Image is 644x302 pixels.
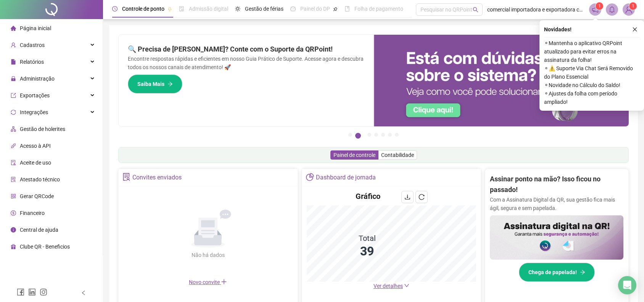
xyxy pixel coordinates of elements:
[245,6,283,12] span: Gestão de férias
[20,76,55,82] span: Administração
[122,6,164,12] span: Controle de ponto
[623,4,634,15] img: 91461
[128,44,365,55] h2: 🔍 Precisa de [PERSON_NAME]? Conte com o Suporte da QRPoint!
[167,7,172,11] span: pushpin
[17,288,24,296] span: facebook
[618,276,636,294] div: Open Intercom Messenger
[592,6,599,13] span: notification
[374,283,403,289] span: Ver detalhes
[544,81,639,89] span: ⚬ Novidade no Cálculo do Saldo!
[122,173,130,181] span: solution
[11,177,16,182] span: solution
[609,6,615,13] span: bell
[367,133,371,137] button: 3
[374,283,409,289] a: Ver detalhes down
[167,81,173,87] span: arrow-right
[528,268,577,276] span: Chega de papelada!
[221,279,227,285] span: plus
[316,171,376,184] div: Dashboard de jornada
[20,176,60,182] span: Atestado técnico
[20,25,51,31] span: Página inicial
[374,35,629,126] img: banner%2F0cf4e1f0-cb71-40ef-aa93-44bd3d4ee559.png
[404,283,409,288] span: down
[137,80,164,88] span: Saiba Mais
[20,59,44,65] span: Relatórios
[404,194,411,200] span: download
[544,64,639,81] span: ⚬ ⚠️ Suporte Via Chat Será Removido do Plano Essencial
[11,244,16,249] span: gift
[20,193,54,199] span: Gerar QRCode
[544,25,572,34] span: Novidades !
[381,152,414,158] span: Contabilidade
[306,173,314,181] span: pie-chart
[419,194,425,200] span: reload
[11,42,16,48] span: user-add
[300,6,330,12] span: Painel do DP
[11,76,16,81] span: lock
[11,126,16,132] span: apartment
[374,133,378,137] button: 4
[40,288,47,296] span: instagram
[356,191,380,202] h4: Gráfico
[519,263,595,282] button: Chega de papelada!
[11,143,16,149] span: api
[490,195,623,212] p: Com a Assinatura Digital da QR, sua gestão fica mais ágil, segura e sem papelada.
[20,210,45,216] span: Financeiro
[544,89,639,106] span: ⚬ Ajustes da folha com período ampliado!
[20,143,51,149] span: Acesso à API
[333,152,375,158] span: Painel de controle
[20,42,45,48] span: Cadastros
[189,279,227,285] span: Novo convite
[20,92,50,99] span: Exportações
[11,59,16,65] span: file
[179,6,184,11] span: file-done
[345,6,350,11] span: book
[632,3,634,9] span: 1
[132,171,182,184] div: Convites enviados
[112,6,118,11] span: clock-circle
[20,109,48,115] span: Integrações
[632,27,638,32] span: close
[487,5,584,14] span: comercial importadora e exportadora cone LTDA
[20,160,51,166] span: Aceite de uso
[20,244,70,250] span: Clube QR - Beneficios
[11,194,16,199] span: qrcode
[11,160,16,165] span: audit
[381,133,385,137] button: 5
[354,6,403,12] span: Folha de pagamento
[473,7,478,13] span: search
[11,110,16,115] span: sync
[11,26,16,31] span: home
[290,6,296,11] span: dashboard
[490,174,623,195] h2: Assinar ponto na mão? Isso ficou no passado!
[128,74,182,94] button: Saiba Mais
[20,227,58,233] span: Central de ajuda
[28,288,36,296] span: linkedin
[629,2,637,10] sup: Atualize o seu contato no menu Meus Dados
[333,7,338,11] span: pushpin
[11,210,16,216] span: dollar
[598,3,601,9] span: 1
[348,133,352,137] button: 1
[580,270,585,275] span: arrow-right
[544,39,639,64] span: ⚬ Mantenha o aplicativo QRPoint atualizado para evitar erros na assinatura da folha!
[596,2,603,10] sup: 1
[189,6,228,12] span: Admissão digital
[81,290,86,296] span: left
[20,126,65,132] span: Gestão de holerites
[11,227,16,233] span: info-circle
[128,55,365,71] p: Encontre respostas rápidas e eficientes em nosso Guia Prático de Suporte. Acesse agora e descubra...
[355,133,361,139] button: 2
[173,251,243,259] div: Não há dados
[235,6,240,11] span: sun
[395,133,399,137] button: 7
[490,215,623,260] img: banner%2F02c71560-61a6-44d4-94b9-c8ab97240462.png
[11,93,16,98] span: export
[388,133,392,137] button: 6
